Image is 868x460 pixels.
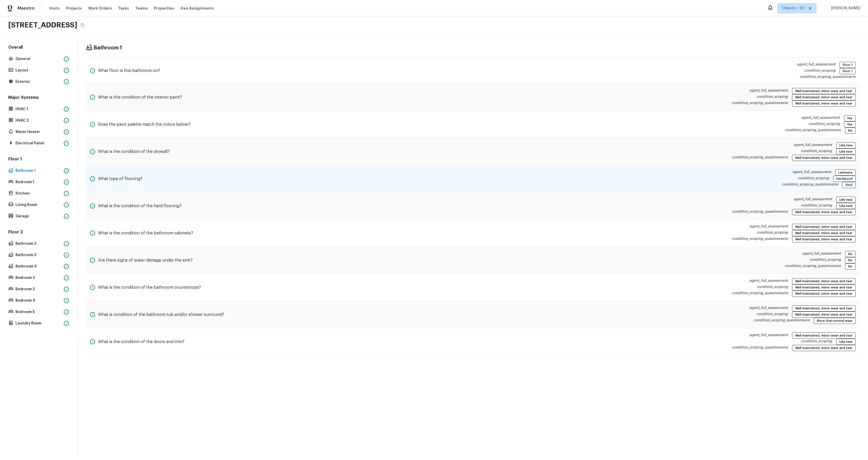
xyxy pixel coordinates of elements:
p: Bathroom 1 [16,168,62,173]
h5: What floor is this bathroom on? [98,68,160,73]
span: More than normal wear [815,318,854,323]
p: condition_scoping_questionnaire [732,100,788,107]
p: Exterior [16,79,62,84]
p: agent_full_assessment [749,278,788,284]
p: Bedroom 5 [16,309,62,315]
p: condition_scoping [804,68,835,74]
h5: Overall [7,44,70,51]
span: Like new [838,197,854,202]
span: Well maintained, minor wear and tear [793,101,854,106]
p: Layout [16,68,62,73]
p: condition_scoping [757,284,788,291]
span: Well maintained, minor wear and tear [793,88,854,94]
p: condition_scoping [757,94,788,100]
p: condition_scoping [757,311,788,318]
h5: Floor 1 [7,156,70,163]
p: Garage [16,214,62,219]
p: Laundry Room [16,321,62,326]
span: No [846,128,854,133]
span: Laminate [836,170,854,175]
span: Like new [838,339,854,344]
p: condition_scoping [801,339,832,345]
span: Well maintained, minor wear and tear [793,333,854,338]
h5: What is the condition of the bathroom cabinets? [98,230,193,236]
p: Electrical Panel [16,141,62,146]
span: Hardwood [834,176,854,181]
span: Well maintained, minor wear and tear [793,306,854,311]
p: condition_scoping [801,149,832,155]
h5: Are there signs of water damage under the sink? [98,257,193,263]
span: Well maintained, minor wear and tear [793,237,854,242]
span: Vinyl [843,182,854,188]
h5: What type of flooring? [98,176,143,182]
p: condition_scoping_questionnaire [785,128,841,134]
span: Well maintained, minor wear and tear [793,285,854,290]
p: General [16,56,62,62]
span: No [846,251,854,257]
span: Well maintained, minor wear and tear [793,155,854,160]
p: condition_scoping_questionnaire [797,74,856,79]
span: Well maintained, minor wear and tear [793,210,854,215]
span: Work Orders [88,6,112,11]
span: [PERSON_NAME] [829,6,860,11]
p: condition_scoping [798,176,829,182]
p: agent_full_assessment [793,169,831,176]
p: condition_scoping [757,230,788,236]
p: agent_full_assessment [749,88,788,94]
p: agent_full_assessment [797,62,835,68]
p: agent_full_assessment [794,197,832,203]
p: agent_full_assessment [749,305,788,311]
span: Well maintained, minor wear and tear [793,312,854,317]
span: Floor 1 [841,62,854,68]
p: agent_full_assessment [794,142,832,149]
p: condition_scoping [801,203,832,209]
p: Bedroom 2 [16,275,62,280]
p: HVAC 1 [16,107,62,112]
span: No [846,258,854,263]
h2: [STREET_ADDRESS] [8,20,77,30]
p: condition_scoping_questionnaire [785,263,841,270]
h5: Floor 2 [7,229,70,236]
p: Bathroom 4 [16,264,62,269]
h5: What is the condition of the doors and trim? [98,339,184,345]
h5: What is the condition of the hard flooring? [98,203,182,209]
span: Like new [838,203,854,209]
button: Copy Address [79,22,86,28]
h5: Does the paint palette match the colors below? [98,122,191,127]
p: condition_scoping_questionnaire [732,155,788,161]
h5: What is the condition of the bathroom countertops? [98,285,201,290]
span: Orlando + 60 [782,6,805,11]
span: Well maintained, minor wear and tear [793,279,854,284]
span: Floor 1 [841,69,854,74]
p: condition_scoping_questionnaire [732,345,788,351]
span: Visits [49,6,60,11]
span: Maestro [18,6,35,11]
p: condition_scoping_questionnaire [782,182,838,188]
p: condition_scoping_questionnaire [732,209,788,215]
h5: What is the condition of the drywall? [98,149,170,154]
span: Well maintained, minor wear and tear [793,231,854,236]
span: Well maintained, minor wear and tear [793,291,854,296]
span: No [846,264,854,269]
p: Bathroom 3 [16,253,62,258]
span: Like new [838,149,854,154]
span: Well maintained, minor wear and tear [793,224,854,229]
p: Bedroom 1 [16,180,62,185]
h4: Bathroom 1 [94,44,122,51]
p: agent_full_assessment [749,224,788,230]
p: condition_scoping_questionnaire [732,236,788,242]
p: condition_scoping [810,257,841,263]
p: Kitchen [16,191,62,196]
span: Geo Assignments [180,6,214,11]
p: Living Room [16,202,62,207]
p: Water Heater [16,129,62,135]
h5: What is condition of the bathroom tub and/or shower surround? [98,312,224,317]
span: Like new [838,143,854,148]
span: Projects [66,6,82,11]
span: Tasks [118,6,129,10]
p: HVAC 2 [16,118,62,123]
span: Well maintained, minor wear and tear [793,345,854,351]
p: condition_scoping_questionnaire [754,318,810,324]
p: agent_full_assessment [801,115,840,121]
span: Yes [845,116,854,121]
